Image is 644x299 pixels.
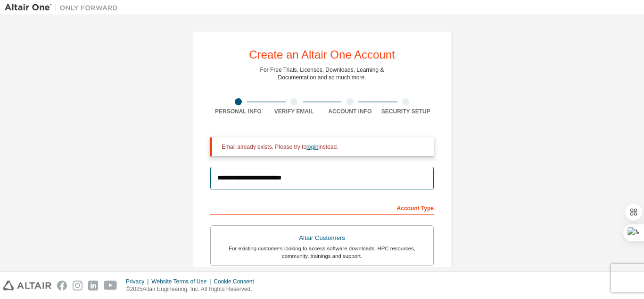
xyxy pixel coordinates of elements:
div: Email already exists. Please try to instead. [222,143,426,151]
img: altair_logo.svg [3,281,51,290]
img: facebook.svg [57,281,67,290]
div: Security Setup [378,108,434,115]
div: Account Info [322,108,378,115]
img: Altair One [5,3,123,12]
div: Cookie Consent [214,278,259,285]
div: Account Type [210,200,434,215]
img: youtube.svg [104,281,117,290]
div: Privacy [126,278,151,285]
a: login [306,144,318,150]
div: Personal Info [210,108,266,115]
img: instagram.svg [73,281,83,290]
div: For existing customers looking to access software downloads, HPC resources, community, trainings ... [216,245,428,260]
div: Verify Email [266,108,322,115]
img: linkedin.svg [88,281,98,290]
div: Altair Customers [216,231,428,245]
div: Website Terms of Use [151,278,214,285]
div: Create an Altair One Account [249,49,395,60]
div: For Free Trials, Licenses, Downloads, Learning & Documentation and so much more. [260,66,384,81]
p: © 2025 Altair Engineering, Inc. All Rights Reserved. [126,285,260,293]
